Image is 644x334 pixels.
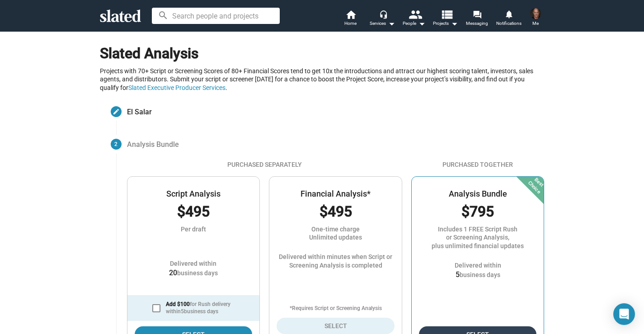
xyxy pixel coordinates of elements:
span: Notifications [496,18,522,29]
img: Pablo Thomas [530,8,541,19]
div: People [403,18,425,29]
div: Analysis Bundle [449,188,507,199]
input: Search people and projects [152,8,280,24]
a: Messaging [461,9,493,29]
h1: Slated Analysis [100,37,545,63]
mat-icon: notifications [504,9,513,18]
a: Slated Executive Producer Services [128,84,226,91]
button: Select [277,318,395,334]
div: Projects with 70+ Script or Screening Scores of 80+ Financial Scores tend to get 10x the introduc... [100,67,545,92]
span: El Salar [127,106,152,117]
span: Home [344,18,357,29]
button: Projects [430,9,461,29]
button: Pablo ThomasMe [525,6,546,30]
div: Purchased Together [411,160,545,169]
span: for Rush delivery within business days [166,301,230,315]
span: Analysis Bundle [127,139,179,149]
span: Select [284,318,387,334]
div: Open Intercom Messenger [613,303,635,325]
div: One-time charge Unlimited updates [277,225,395,242]
button: Services [367,9,398,29]
mat-icon: arrow_drop_down [416,18,427,29]
div: $495 [135,202,253,221]
span: 2 [114,141,118,147]
div: *Requires Script or Screening Analysis [269,305,402,312]
mat-icon: view_list [440,8,453,21]
span: Projects [433,18,458,29]
a: Notifications [493,9,525,29]
div: Includes 1 FREE Script Rush or Screening Analysis, plus unlimited financial updates [419,225,537,251]
div: Delivered within business days [127,259,260,278]
div: $795 [419,202,537,221]
mat-icon: arrow_drop_down [386,18,397,29]
div: Delivered within minutes when Script or Screening Analysis is completed [269,253,402,269]
div: $495 [277,202,395,221]
span: Messaging [466,18,488,29]
strong: 5 [181,308,184,315]
div: Services [370,18,395,29]
mat-icon: arrow_drop_down [449,18,460,29]
mat-icon: home [345,9,356,20]
div: Script Analysis [166,188,221,199]
span: 20 [169,268,177,277]
mat-icon: forum [473,10,481,19]
button: People [398,9,430,29]
div: Financial Analysis* [301,188,371,199]
strong: Add $100 [166,301,190,307]
mat-icon: create [113,108,120,115]
mat-icon: people [408,8,421,21]
span: Me [532,18,539,29]
div: Best Choice [516,161,560,206]
mat-icon: headset_mic [379,10,387,18]
a: Home [335,9,367,29]
span: 5 [456,270,460,279]
div: Per draft [135,225,253,234]
div: Delivered within business days [412,261,544,279]
div: Purchased Separately [127,160,402,169]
